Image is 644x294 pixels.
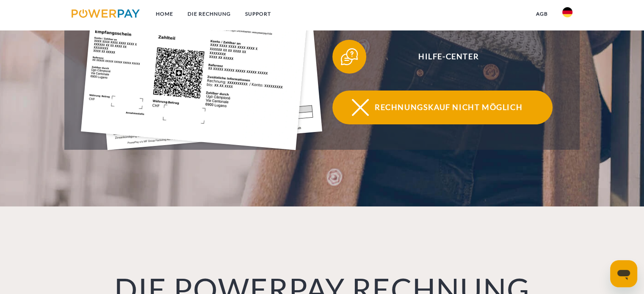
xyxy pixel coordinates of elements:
[332,91,553,124] button: Rechnungskauf nicht möglich
[610,260,637,287] iframe: Schaltfläche zum Öffnen des Messaging-Fensters
[562,7,572,17] img: de
[180,6,238,22] a: DIE RECHNUNG
[332,40,553,74] button: Hilfe-Center
[72,9,140,18] img: logo-powerpay.svg
[339,46,360,67] img: qb_help.svg
[529,6,555,22] a: agb
[345,91,552,124] span: Rechnungskauf nicht möglich
[350,97,371,118] img: qb_close.svg
[238,6,278,22] a: SUPPORT
[149,6,180,22] a: Home
[345,40,552,74] span: Hilfe-Center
